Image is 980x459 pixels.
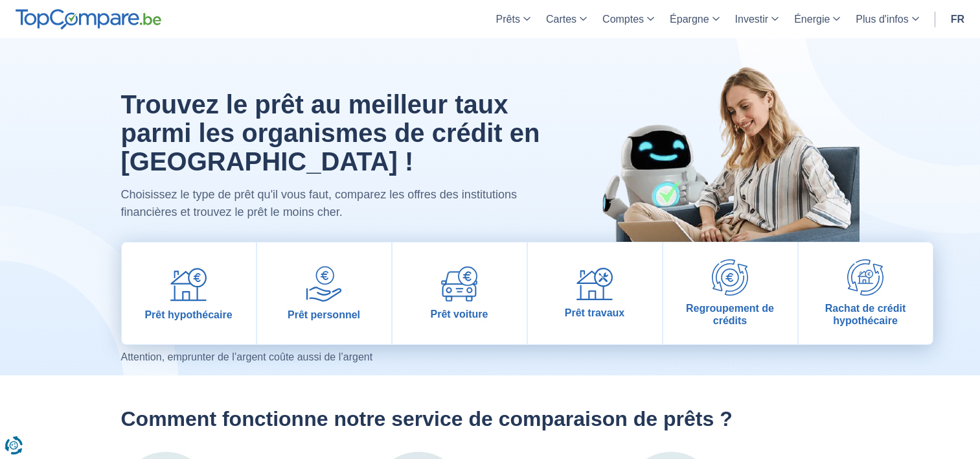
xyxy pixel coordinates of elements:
[668,302,792,327] span: Regroupement de crédits
[663,242,797,344] a: Regroupement de crédits
[121,186,544,221] p: Choisissez le type de prêt qu'il vous faut, comparez les offres des institutions financières et t...
[121,406,860,431] h2: Comment fonctionne notre service de comparaison de prêts ?
[576,268,613,301] img: Prêt travaux
[288,309,360,321] span: Prêt personnel
[565,307,625,319] span: Prêt travaux
[575,38,860,288] img: image-hero
[528,242,662,344] a: Prêt travaux
[712,259,748,296] img: Regroupement de crédits
[804,302,928,327] span: Rachat de crédit hypothécaire
[122,242,256,344] a: Prêt hypothécaire
[393,242,527,344] a: Prêt voiture
[847,259,883,296] img: Rachat de crédit hypothécaire
[431,308,488,320] span: Prêt voiture
[144,309,232,321] span: Prêt hypothécaire
[16,9,161,30] img: TopCompare
[121,90,544,176] h1: Trouvez le prêt au meilleur taux parmi les organismes de crédit en [GEOGRAPHIC_DATA] !
[257,242,391,344] a: Prêt personnel
[441,266,477,301] img: Prêt voiture
[306,266,342,302] img: Prêt personnel
[799,242,933,344] a: Rachat de crédit hypothécaire
[170,266,207,302] img: Prêt hypothécaire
